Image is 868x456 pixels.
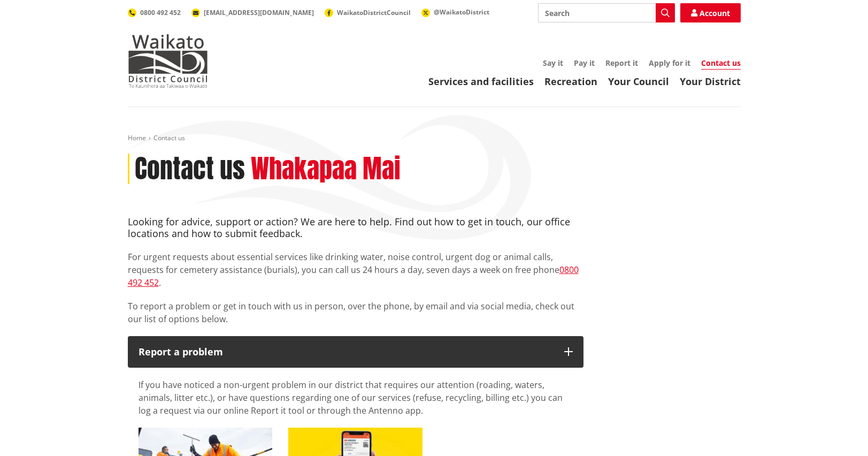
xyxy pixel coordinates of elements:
[153,133,185,142] span: Contact us
[128,250,583,289] p: For urgent requests about essential services like drinking water, noise control, urgent dog or an...
[608,75,669,88] a: Your Council
[128,300,583,325] p: To report a problem or get in touch with us in person, over the phone, by email and via social me...
[128,216,583,239] h4: Looking for advice, support or action? We are here to help. Find out how to get in touch, our off...
[128,8,181,17] a: 0800 492 452
[140,8,181,17] span: 0800 492 452
[325,8,411,17] a: WaikatoDistrictCouncil
[680,3,741,22] a: Account
[701,58,741,70] a: Contact us
[204,8,314,17] span: [EMAIL_ADDRESS][DOMAIN_NAME]
[421,7,489,17] a: @WaikatoDistrict
[135,154,245,185] h1: Contact us
[574,58,595,68] a: Pay it
[434,7,489,17] span: @WaikatoDistrict
[128,134,741,143] nav: breadcrumb
[128,34,208,88] img: Waikato District Council - Te Kaunihera aa Takiwaa o Waikato
[337,8,411,17] span: WaikatoDistrictCouncil
[128,133,146,142] a: Home
[139,347,554,358] p: Report a problem
[251,154,401,185] h2: Whakapaa Mai
[680,75,741,88] a: Your District
[544,75,597,88] a: Recreation
[428,75,534,88] a: Services and facilities
[605,58,638,68] a: Report it
[128,264,579,288] a: 0800 492 452
[191,8,314,17] a: [EMAIL_ADDRESS][DOMAIN_NAME]
[538,3,675,22] input: Search input
[139,379,563,416] span: If you have noticed a non-urgent problem in our district that requires our attention (roading, wa...
[649,58,690,68] a: Apply for it
[543,58,563,68] a: Say it
[128,336,583,368] button: Report a problem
